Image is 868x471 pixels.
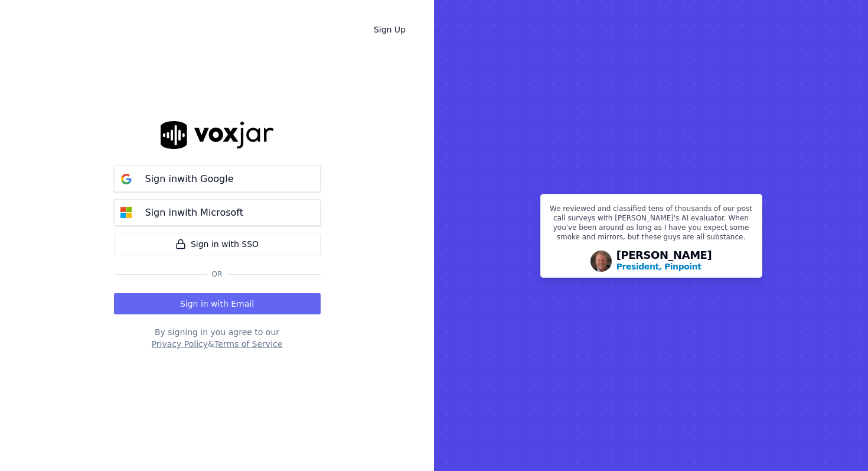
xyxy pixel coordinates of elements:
[114,293,321,314] button: Sign in with Email
[616,261,701,272] p: President, Pinpoint
[214,338,282,350] button: Terms of Service
[207,269,227,279] span: Or
[161,121,274,149] img: logo
[145,172,234,186] p: Sign in with Google
[590,251,612,272] img: Avatar
[152,338,208,350] button: Privacy Policy
[114,199,321,226] button: Sign inwith Microsoft
[114,233,321,255] a: Sign in with SSO
[115,201,138,225] img: microsoft Sign in button
[364,19,415,40] a: Sign Up
[114,165,321,192] button: Sign inwith Google
[616,250,712,272] div: [PERSON_NAME]
[548,204,755,246] p: We reviewed and classified tens of thousands of our post call surveys with [PERSON_NAME]'s AI eva...
[145,206,243,220] p: Sign in with Microsoft
[115,167,138,191] img: google Sign in button
[114,326,321,350] div: By signing in you agree to our &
